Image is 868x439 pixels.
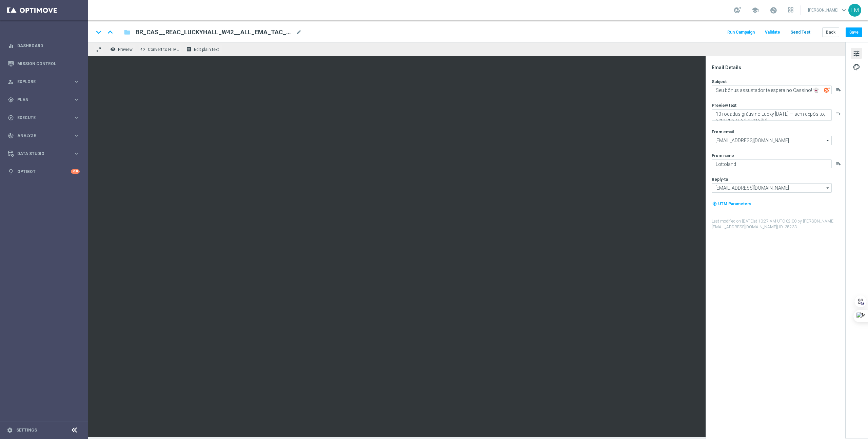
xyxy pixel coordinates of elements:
button: tune [851,48,862,59]
button: Validate [764,28,781,37]
div: Dashboard [8,37,80,55]
span: BR_CAS__REAC_LUCKYHALL_W42__ALL_EMA_TAC_GM [136,28,293,36]
i: gps_fixed [8,97,14,103]
i: lightbulb [8,169,14,175]
button: receipt Edit plain text [184,45,222,54]
span: Analyze [17,134,73,138]
span: Execute [17,116,73,120]
button: palette [851,61,862,72]
button: play_circle_outline Execute keyboard_arrow_right [7,115,80,120]
span: mode_edit [296,29,302,35]
i: arrow_drop_down [825,136,831,145]
span: school [751,6,759,14]
i: person_search [8,79,14,85]
span: Explore [17,80,73,84]
div: Analyze [8,133,73,139]
label: Subject [712,79,727,84]
div: Email Details [712,64,845,71]
span: code [140,46,145,52]
i: keyboard_arrow_right [73,132,80,139]
i: arrow_drop_down [825,184,831,192]
button: Data Studio keyboard_arrow_right [7,151,80,156]
span: UTM Parameters [718,202,751,206]
label: Reply-to [712,177,728,182]
i: keyboard_arrow_right [73,114,80,121]
button: gps_fixed Plan keyboard_arrow_right [7,97,80,102]
button: my_location UTM Parameters [712,200,752,208]
a: Optibot [17,163,71,180]
i: remove_red_eye [110,46,116,52]
span: tune [853,49,860,58]
a: Mission Control [17,55,80,73]
a: [PERSON_NAME]keyboard_arrow_down [807,5,848,15]
div: Plan [8,97,73,103]
input: Select [712,136,832,145]
a: Settings [16,428,37,432]
i: play_circle_outline [8,115,14,121]
i: equalizer [8,43,14,49]
div: Data Studio [8,151,73,157]
span: Preview [118,47,133,52]
div: FM [848,4,861,17]
button: Send Test [789,28,811,37]
button: equalizer Dashboard [7,43,80,49]
button: track_changes Analyze keyboard_arrow_right [7,133,80,138]
i: track_changes [8,133,14,139]
i: folder [124,28,131,36]
button: Save [846,27,862,37]
label: Preview text [712,103,736,108]
button: Back [822,27,839,37]
i: keyboard_arrow_up [105,27,115,37]
i: keyboard_arrow_right [73,150,80,157]
button: Mission Control [7,61,80,66]
span: Convert to HTML [148,47,179,52]
span: palette [853,63,860,72]
button: folder [123,27,131,38]
span: Plan [17,98,73,102]
label: From name [712,153,734,158]
button: playlist_add [836,111,841,116]
div: Optibot [8,163,80,180]
i: my_location [712,202,717,206]
button: Run Campaign [726,28,756,37]
a: Dashboard [17,37,80,55]
span: Edit plain text [194,47,219,52]
span: Data Studio [17,152,73,156]
button: lightbulb Optibot +10 [7,169,80,174]
div: Explore [8,79,73,85]
div: Mission Control [8,55,80,73]
span: keyboard_arrow_down [840,6,848,14]
label: From email [712,129,734,135]
i: keyboard_arrow_right [73,78,80,85]
span: Validate [765,30,780,35]
label: Last modified on [DATE] at 10:27 AM UTC-02:00 by [PERSON_NAME][EMAIL_ADDRESS][DOMAIN_NAME] [712,218,845,230]
input: Select [712,183,832,193]
i: keyboard_arrow_right [73,96,80,103]
i: settings [7,427,13,433]
div: Execute [8,115,73,121]
i: keyboard_arrow_down [94,27,104,37]
button: playlist_add [836,161,841,166]
button: person_search Explore keyboard_arrow_right [7,79,80,84]
span: | ID: 38233 [777,225,797,229]
button: remove_red_eye Preview [108,45,136,54]
i: receipt [186,46,192,52]
button: playlist_add [836,87,841,92]
div: +10 [71,169,80,174]
img: optiGenie.svg [824,87,830,93]
button: code Convert to HTML [138,45,182,54]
